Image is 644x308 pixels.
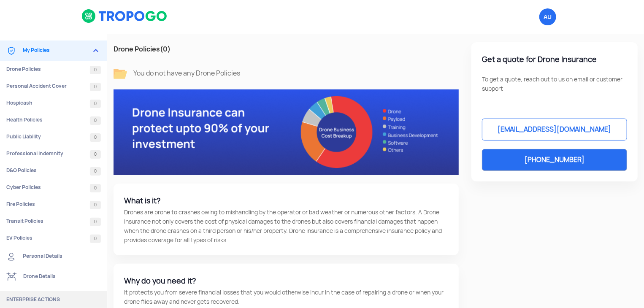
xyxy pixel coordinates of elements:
span: 0 [90,184,101,192]
img: ic_Drone%20details.svg [6,272,17,282]
span: 0 [90,201,101,209]
div: Get a quote for Drone Insurance [482,53,627,66]
h3: Drone Policies (0) [114,44,459,55]
span: 0 [90,100,101,108]
img: logoHeader.svg [81,9,168,23]
div: What is it? [124,194,448,208]
span: 0 [90,235,101,243]
span: 0 [90,133,101,142]
img: ic_empty.png [114,67,127,81]
img: ic_Personal%20details.svg [6,251,16,262]
span: 0 [90,83,101,91]
img: bg_drone.png [114,89,459,175]
img: ic_Coverages.svg [6,46,16,56]
img: expand_more.png [91,46,101,56]
a: [EMAIL_ADDRESS][DOMAIN_NAME] [482,119,627,140]
div: Drones are prone to crashes owing to mishandling by the operator or bad weather or numerous other... [124,208,448,245]
span: 0 [90,150,101,159]
div: To get a quote, reach out to us on email or customer support [482,75,627,93]
span: 0 [90,66,101,74]
a: [PHONE_NUMBER] [482,149,627,171]
span: 0 [90,116,101,125]
div: Why do you need it? [124,274,448,288]
div: You do not have any Drone Policies [133,68,240,79]
span: 0 [90,218,101,226]
span: 0 [90,167,101,176]
span: Anonymous User [539,8,556,25]
div: It protects you from severe financial losses that you would otherwise incur in the case of repair... [124,288,448,306]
